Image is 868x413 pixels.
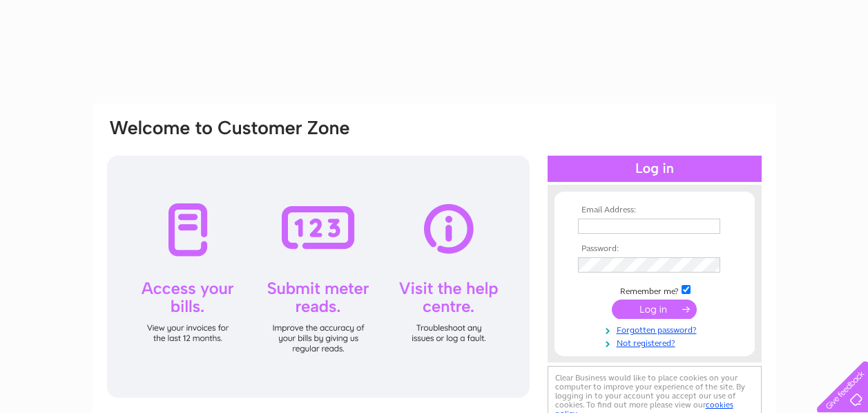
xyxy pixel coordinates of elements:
[578,336,735,349] a: Not registered?
[575,244,735,254] th: Password:
[575,283,735,297] td: Remember me?
[578,322,735,336] a: Forgotten password?
[612,300,697,319] input: Submit
[575,205,735,215] th: Email Address:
